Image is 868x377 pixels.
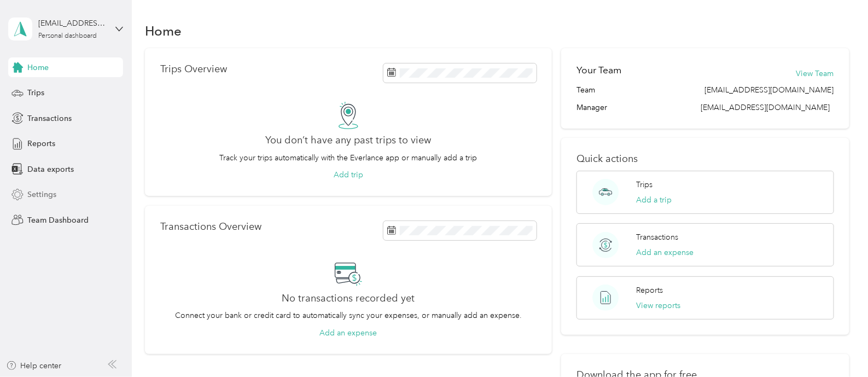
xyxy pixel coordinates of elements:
h2: No transactions recorded yet [282,293,415,304]
p: Quick actions [576,153,834,165]
iframe: Everlance-gr Chat Button Frame [807,316,868,377]
span: Transactions [27,113,72,124]
h1: Home [145,25,182,37]
span: Team [576,84,595,96]
button: View reports [637,300,681,311]
button: Help center [6,360,62,372]
p: Transactions [637,231,679,243]
button: View Team [796,68,834,79]
p: Connect your bank or credit card to automatically sync your expenses, or manually add an expense. [175,310,522,321]
button: Add an expense [637,247,694,258]
p: Transactions Overview [160,221,261,233]
div: [EMAIL_ADDRESS][DOMAIN_NAME] [38,18,107,29]
span: Data exports [27,164,74,175]
span: [EMAIL_ADDRESS][DOMAIN_NAME] [705,84,834,96]
p: Reports [637,285,663,296]
button: Add trip [334,169,363,181]
h2: Your Team [576,63,621,77]
div: Personal dashboard [38,33,97,39]
p: Trips Overview [160,63,227,75]
span: Team Dashboard [27,214,89,226]
h2: You don’t have any past trips to view [265,135,431,146]
span: Manager [576,102,607,113]
span: Home [27,62,49,73]
span: Trips [27,87,44,98]
span: Reports [27,138,55,149]
button: Add an expense [319,327,377,339]
span: Settings [27,189,56,200]
button: Add a trip [637,194,672,206]
p: Track your trips automatically with the Everlance app or manually add a trip [219,152,477,164]
span: [EMAIL_ADDRESS][DOMAIN_NAME] [701,103,830,112]
p: Trips [637,179,653,190]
